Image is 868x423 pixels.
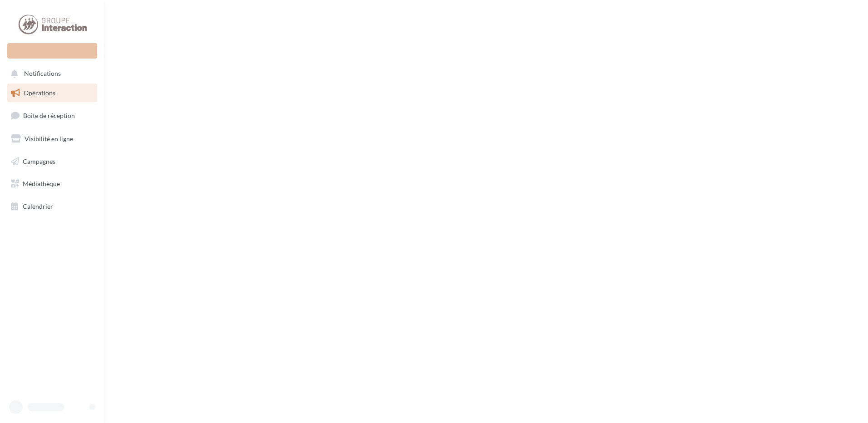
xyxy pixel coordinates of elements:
[5,129,99,148] a: Visibilité en ligne
[23,112,75,119] span: Boîte de réception
[23,202,53,210] span: Calendrier
[25,135,73,143] span: Visibilité en ligne
[5,106,99,125] a: Boîte de réception
[7,43,97,59] div: Nouvelle campagne
[23,157,55,165] span: Campagnes
[24,89,55,97] span: Opérations
[5,84,99,103] a: Opérations
[23,180,60,187] span: Médiathèque
[5,152,99,171] a: Campagnes
[5,174,99,193] a: Médiathèque
[5,197,99,216] a: Calendrier
[24,70,61,78] span: Notifications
